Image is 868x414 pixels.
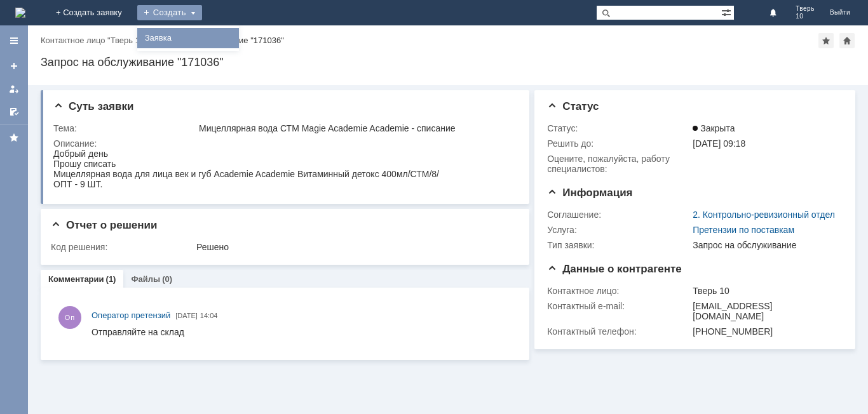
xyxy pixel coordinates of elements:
div: (1) [106,274,116,284]
span: Статус [547,100,599,112]
span: Закрыта [693,123,735,133]
a: Перейти на домашнюю страницу [15,8,25,18]
div: Контактный телефон: [547,326,690,337]
a: Файлы [131,274,160,284]
span: Расширенный поиск [721,6,734,18]
div: Контактное лицо: [547,286,690,296]
div: Мицеллярная вода СТМ Magie Academie Academie - списание [199,123,512,133]
span: Тверь [796,5,815,13]
a: Заявка [140,30,236,46]
a: Мои заявки [4,79,24,99]
div: Описание: [53,138,515,149]
div: Решено [196,242,512,252]
span: 14:04 [200,312,218,319]
div: Код решения: [51,242,194,252]
a: Мои согласования [4,102,24,122]
div: Сделать домашней страницей [839,33,855,48]
span: Отчет о решении [51,219,157,231]
a: Создать заявку [4,56,24,76]
img: logo [15,8,25,18]
div: Создать [137,5,202,20]
div: [EMAIL_ADDRESS][DOMAIN_NAME] [693,301,837,321]
span: [DATE] [175,312,198,319]
a: Оператор претензий [92,309,170,322]
a: Претензии по поставкам [693,225,794,235]
span: 10 [796,13,815,20]
div: Запрос на обслуживание "171036" [41,56,855,69]
span: Оператор претензий [92,310,170,320]
span: [DATE] 09:18 [693,138,745,149]
div: Услуга: [547,225,690,235]
a: Контактное лицо "Тверь 10" [41,36,147,45]
div: Тип заявки: [547,240,690,250]
div: (0) [162,274,172,284]
div: [PHONE_NUMBER] [693,326,837,337]
span: Данные о контрагенте [547,263,682,275]
div: Тверь 10 [693,286,837,296]
div: Решить до: [547,138,690,149]
div: / [41,36,152,45]
span: Суть заявки [53,100,133,112]
span: Информация [547,187,632,199]
div: Контактный e-mail: [547,301,690,311]
div: Тема: [53,123,196,133]
div: Запрос на обслуживание "171036" [152,36,284,45]
a: 2. Контрольно-ревизионный отдел [693,210,835,220]
div: Oцените, пожалуйста, работу специалистов: [547,154,690,174]
div: Добавить в избранное [818,33,834,48]
div: Статус: [547,123,690,133]
a: Комментарии [48,274,104,284]
div: Соглашение: [547,210,690,220]
div: Запрос на обслуживание [693,240,837,250]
